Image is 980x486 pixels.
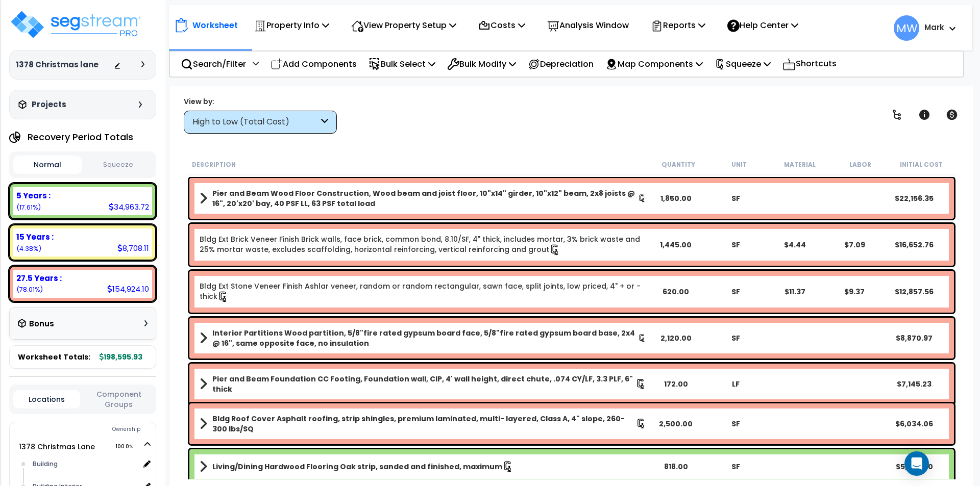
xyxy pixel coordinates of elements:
[547,18,629,32] p: Analysis Window
[894,15,919,41] span: MW
[184,96,337,107] div: View by:
[727,18,798,32] p: Help Center
[85,389,152,410] button: Component Groups
[84,156,153,174] button: Squeeze
[706,287,766,297] div: SF
[16,244,41,253] small: (4.38%)
[715,57,771,71] p: Squeeze
[661,161,695,169] small: Quantity
[351,18,456,32] p: View Property Setup
[200,234,646,255] a: Individual Item
[30,423,156,436] div: Ownership
[784,161,816,169] small: Material
[212,462,502,472] b: Living/Dining Hardwood Flooring Oak strip, sanded and finished, maximum
[254,18,329,32] p: Property Info
[265,52,362,76] div: Add Components
[212,188,638,209] b: Pier and Beam Wood Floor Construction, Wood beam and joist floor, 10"x14" girder, 10"x12" beam, 2...
[200,459,646,474] a: Assembly Title
[706,379,766,389] div: LF
[181,57,246,71] p: Search/Filter
[28,132,133,142] h4: Recovery Period Totals
[646,287,706,297] div: 620.00
[646,419,706,429] div: 2,500.00
[192,18,238,32] p: Worksheet
[16,273,62,284] b: 27.5 Years :
[13,390,80,408] button: Locations
[29,320,54,328] h3: Bonus
[706,333,766,343] div: SF
[646,193,706,203] div: 1,850.00
[19,442,95,452] a: 1378 Christmas Lane 100.0%
[16,60,99,70] h3: 1378 Christmas lane
[885,379,944,389] div: $7,145.23
[706,419,766,429] div: SF
[212,414,636,434] b: Bldg Roof Cover Asphalt roofing, strip shingles, premium laminated, multi- layered, Class A, 4" s...
[115,441,142,453] span: 100.0%
[192,116,318,128] div: High to Low (Total Cost)
[212,328,638,348] b: Interior Partitions Wood partition, 5/8"fire rated gypsum board face, 5/8"fire rated gypsum board...
[706,240,766,250] div: SF
[478,18,525,32] p: Costs
[605,57,703,71] p: Map Components
[9,9,142,40] img: logo_pro_r.png
[765,240,825,250] div: $4.44
[200,328,646,348] a: Assembly Title
[885,462,944,472] div: $5,964.70
[825,287,885,297] div: $9.37
[200,281,646,302] a: Individual Item
[16,190,51,201] b: 5 Years :
[885,333,944,343] div: $8,870.97
[100,352,142,362] b: 198,595.93
[32,99,66,110] h3: Projects
[107,284,149,294] div: 154,924.10
[646,333,706,343] div: 2,120.00
[706,193,766,203] div: SF
[706,462,766,472] div: SF
[200,374,646,394] a: Assembly Title
[777,52,842,76] div: Shortcuts
[885,193,944,203] div: $22,156.35
[447,57,516,71] p: Bulk Modify
[849,161,871,169] small: Labor
[16,285,43,294] small: (78.01%)
[200,414,646,434] a: Assembly Title
[109,201,149,212] div: 34,963.72
[30,458,139,470] div: Building
[192,161,236,169] small: Description
[522,52,599,76] div: Depreciation
[825,240,885,250] div: $7.09
[16,232,54,242] b: 15 Years :
[117,243,149,253] div: 8,708.11
[646,240,706,250] div: 1,445.00
[651,18,705,32] p: Reports
[782,57,837,71] p: Shortcuts
[369,57,435,71] p: Bulk Select
[646,379,706,389] div: 172.00
[731,161,747,169] small: Unit
[885,240,944,250] div: $16,652.76
[885,419,944,429] div: $6,034.06
[646,462,706,472] div: 818.00
[212,374,635,394] b: Pier and Beam Foundation CC Footing, Foundation wall, CIP, 4' wall height, direct chute, .074 CY/...
[904,451,929,476] div: Open Intercom Messenger
[528,57,594,71] p: Depreciation
[16,203,41,212] small: (17.61%)
[924,22,944,33] b: Mark
[18,352,90,362] span: Worksheet Totals:
[885,287,944,297] div: $12,857.56
[13,156,82,174] button: Normal
[271,57,357,71] p: Add Components
[900,161,943,169] small: Initial Cost
[200,188,646,209] a: Assembly Title
[765,287,825,297] div: $11.37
